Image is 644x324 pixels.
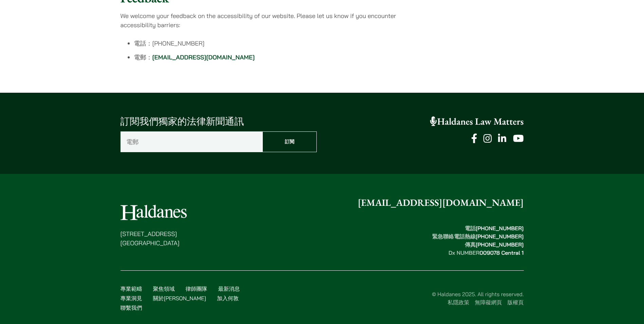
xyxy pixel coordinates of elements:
[121,114,317,129] p: 訂閱我們獨家的法律新聞通訊
[121,131,263,152] input: 電郵
[121,229,187,248] p: [STREET_ADDRESS] [GEOGRAPHIC_DATA]
[153,295,206,302] a: 關於[PERSON_NAME]
[476,225,524,232] mark: [PHONE_NUMBER]
[448,299,470,306] a: 私隱政策
[479,249,523,256] mark: 009078 Central 1
[432,225,524,256] strong: 電話 緊急聯絡電話熱線 傳真 Dx NUMBER
[134,39,423,48] li: 電話：[PHONE_NUMBER]
[121,285,142,292] a: 專業範疇
[121,295,142,302] a: 專業洞見
[358,197,524,209] a: [EMAIL_ADDRESS][DOMAIN_NAME]
[475,299,502,306] a: 無障礙網頁
[121,205,187,220] img: Logo of Haldanes
[476,241,524,248] mark: [PHONE_NUMBER]
[186,285,207,292] a: 律師團隊
[121,11,423,30] p: We welcome your feedback on the accessibility of our website. Please let us know if you encounter...
[217,295,239,302] a: 加入何敦
[430,115,524,128] a: Haldanes Law Matters
[262,131,317,152] input: 訂閱
[153,285,175,292] a: 聚焦領域
[134,53,423,62] li: 電郵：
[152,53,255,61] a: [EMAIL_ADDRESS][DOMAIN_NAME]
[508,299,524,306] a: 版權頁
[218,285,240,292] a: 最新消息
[255,290,524,306] div: © Haldanes 2025. All rights reserved.
[121,304,142,311] a: 聯繫我們
[476,233,524,240] mark: [PHONE_NUMBER]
